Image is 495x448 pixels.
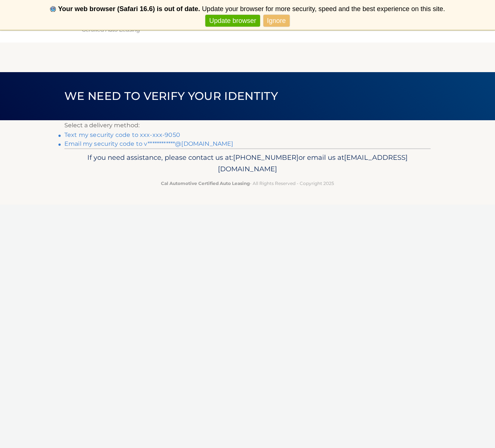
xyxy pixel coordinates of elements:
[58,5,200,13] b: Your web browser (Safari 16.6) is out of date.
[202,5,445,13] span: Update your browser for more security, speed and the best experience on this site.
[69,152,426,175] p: If you need assistance, please contact us at: or email us at
[64,131,180,138] a: Text my security code to xxx-xxx-9050
[64,120,431,131] p: Select a delivery method:
[161,181,250,186] strong: Cal Automotive Certified Auto Leasing
[64,89,278,103] span: We need to verify your identity
[69,179,426,187] p: - All Rights Reserved - Copyright 2025
[205,15,260,27] a: Update browser
[263,15,290,27] a: Ignore
[233,153,299,162] span: [PHONE_NUMBER]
